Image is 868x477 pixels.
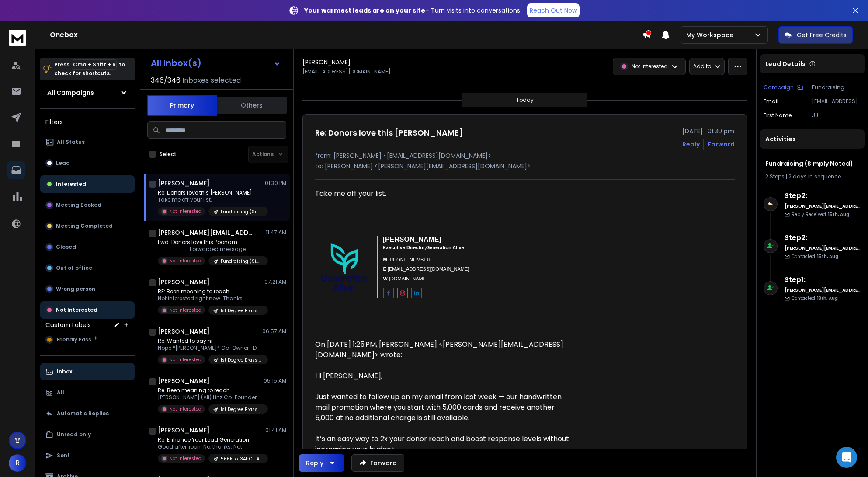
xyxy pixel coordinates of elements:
[304,6,520,15] p: – Turn visits into conversations
[9,454,26,472] button: R
[40,196,135,214] button: Meeting Booked
[158,394,263,401] p: [PERSON_NAME] (Ali) Linz Co-Founder,
[383,266,386,272] span: E
[221,456,263,462] p: 566k to 134k CLEAN [DATE] Direct Mail Brass-2.csv
[397,288,408,298] img: instagram
[836,447,857,468] div: Open Intercom Messenger
[158,196,263,203] p: Take me off your list.
[302,58,351,66] h1: [PERSON_NAME]
[40,331,135,348] button: Friendly Pass
[158,228,254,237] h1: [PERSON_NAME][EMAIL_ADDRESS][DOMAIN_NAME] +2
[299,454,344,472] button: Reply
[56,244,76,251] p: Closed
[304,6,425,15] strong: Your warmest leads are on your site
[785,275,861,285] h6: Step 1 :
[9,30,26,46] img: logo
[40,116,135,128] h3: Filters
[72,59,117,70] span: Cmd + Shift + k
[686,31,737,39] p: My Workspace
[45,320,91,329] h3: Custom Labels
[54,60,125,78] p: Press to check for shortcuts.
[40,175,135,193] button: Interested
[169,406,201,412] p: Not Interested
[221,357,263,363] p: 1st Degree Brass ([PERSON_NAME])
[158,288,263,295] p: RE: Been meaning to reach
[158,443,263,450] p: Good afternoon! No, thanks. Not
[792,295,838,302] p: Contacted
[57,389,64,396] p: All
[56,181,86,188] p: Interested
[144,54,288,72] button: All Inbox(s)
[158,246,263,253] p: ---------- Forwarded message --------- From: [GEOGRAPHIC_DATA]
[56,202,101,209] p: Meeting Booked
[158,239,263,246] p: Fwd: Donors love this Poonam
[158,295,263,302] p: Not interested right now. Thanks.
[785,203,861,209] h6: [PERSON_NAME][EMAIL_ADDRESS][DOMAIN_NAME]
[530,6,577,15] p: Reach Out Now
[302,68,391,75] p: [EMAIL_ADDRESS][DOMAIN_NAME]
[158,278,210,286] h1: [PERSON_NAME]
[264,377,286,384] p: 05:15 AM
[151,75,181,86] span: 346 / 346
[57,431,91,438] p: Unread only
[315,162,735,171] p: to: [PERSON_NAME] <[PERSON_NAME][EMAIL_ADDRESS][DOMAIN_NAME]>
[266,229,286,236] p: 11:47 AM
[765,159,859,168] h1: Fundraising (Simply Noted)
[40,301,135,319] button: Not Interested
[765,173,785,180] span: 2 Steps
[160,151,177,158] label: Select
[764,84,794,91] p: Campaign
[221,406,263,413] p: 1st Degree Brass ([PERSON_NAME])
[693,63,711,70] p: Add to
[797,31,847,39] p: Get Free Credits
[40,426,135,443] button: Unread only
[315,339,570,360] div: On [DATE] 1:25 PM, [PERSON_NAME] <[PERSON_NAME][EMAIL_ADDRESS][DOMAIN_NAME]> wrote:
[792,211,849,218] p: Reply Received
[56,223,113,230] p: Meeting Completed
[158,345,263,352] p: Nope *[PERSON_NAME]* Co-Owner- Daydream
[56,265,92,272] p: Out of office
[182,75,241,86] h3: Inboxes selected
[56,286,95,292] p: Wrong person
[682,140,700,149] button: Reply
[57,368,72,375] p: Inbox
[764,84,803,91] button: Campaign
[151,59,201,67] h1: All Inbox(s)
[316,236,372,298] img: photo
[40,363,135,380] button: Inbox
[158,376,210,385] h1: [PERSON_NAME]
[388,266,469,272] span: [EMAIL_ADDRESS][DOMAIN_NAME]
[383,276,388,281] span: W
[50,30,642,40] h1: Onebox
[315,127,463,139] h1: Re: Donors love this [PERSON_NAME]
[158,338,263,345] p: Re: Wanted to say hi
[56,160,70,167] p: Lead
[306,459,323,467] div: Reply
[264,279,286,286] p: 07:21 AM
[158,189,263,196] p: Re: Donors love this [PERSON_NAME]
[158,426,210,435] h1: [PERSON_NAME]
[40,154,135,172] button: Lead
[265,427,286,434] p: 01:41 AM
[383,245,426,250] span: Executive Director,
[169,307,201,313] p: Not Interested
[778,26,853,44] button: Get Free Credits
[785,191,861,201] h6: Step 2 :
[785,233,861,243] h6: Step 2 :
[383,288,394,298] img: facebook
[817,295,838,302] span: 13th, Aug
[158,436,263,443] p: Re: Enhance Your Lead Generation
[785,287,861,293] h6: [PERSON_NAME][EMAIL_ADDRESS][DOMAIN_NAME]
[57,452,70,459] p: Sent
[57,336,91,343] span: Friendly Pass
[217,96,287,115] button: Others
[389,276,427,281] a: [DOMAIN_NAME]
[158,387,263,394] p: Re: Been meaning to reach
[426,245,464,250] span: Generation Alive
[262,328,286,335] p: 06:57 AM
[169,455,201,462] p: Not Interested
[527,3,580,17] a: Reach Out Now
[812,84,861,91] p: Fundraising (Simply Noted)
